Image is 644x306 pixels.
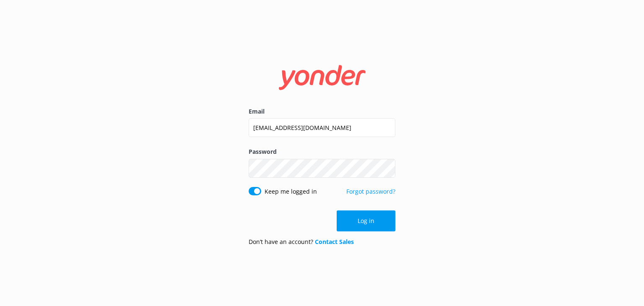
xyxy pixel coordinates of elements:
[249,147,395,156] label: Password
[265,187,317,196] label: Keep me logged in
[315,238,354,246] a: Contact Sales
[249,107,395,116] label: Email
[379,160,395,176] button: Show password
[249,118,395,137] input: user@emailaddress.com
[249,237,354,246] p: Don’t have an account?
[337,210,395,231] button: Log in
[346,187,395,195] a: Forgot password?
